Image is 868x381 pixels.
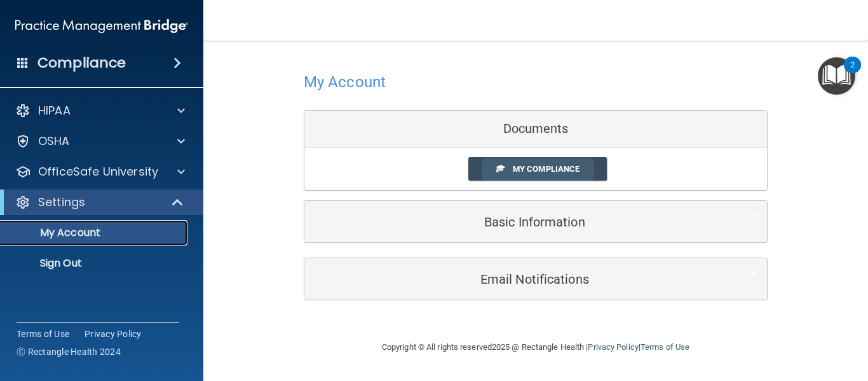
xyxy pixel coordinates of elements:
img: PMB logo [15,13,188,39]
p: My Account [8,226,182,239]
a: Basic Information [314,207,757,236]
p: OfficeSafe University [38,164,158,179]
div: Copyright © All rights reserved 2025 @ Rectangle Health | | [304,327,768,368]
p: Settings [38,195,85,210]
a: Terms of Use [17,328,69,340]
iframe: Drift Widget Chat Controller [646,291,853,342]
div: 2 [850,65,855,81]
h5: Basic Information [314,215,719,229]
a: Settings [15,195,184,210]
div: Documents [304,111,767,148]
p: HIPAA [38,103,71,118]
h4: My Account [304,74,386,90]
h5: Email Notifications [314,272,719,286]
a: Privacy Policy [588,342,638,352]
a: Email Notifications [314,265,757,293]
p: OSHA [38,134,70,149]
p: Sign Out [8,257,182,270]
a: Privacy Policy [85,328,142,340]
h4: Compliance [37,54,126,72]
a: OSHA [15,134,185,149]
a: Terms of Use [641,342,689,352]
span: Ⓒ Rectangle Health 2024 [17,345,121,358]
a: HIPAA [15,103,185,118]
button: Open Resource Center, 2 new notifications [818,57,855,95]
span: My Compliance [513,164,580,174]
a: OfficeSafe University [15,164,185,179]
